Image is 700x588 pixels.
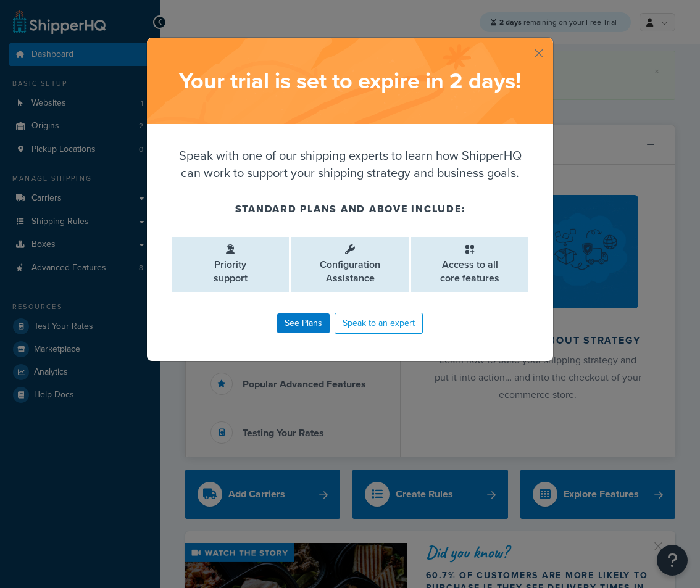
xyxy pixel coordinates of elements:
li: Priority support [172,237,289,292]
p: Speak with one of our shipping experts to learn how ShipperHQ can work to support your shipping s... [172,147,528,181]
li: Access to all core features [411,237,528,292]
a: See Plans [277,313,330,333]
a: Speak to an expert [335,313,423,334]
li: Configuration Assistance [291,237,409,292]
h4: Standard plans and above include: [172,202,528,217]
h2: Your trial is set to expire in 2 days ! [159,68,541,93]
